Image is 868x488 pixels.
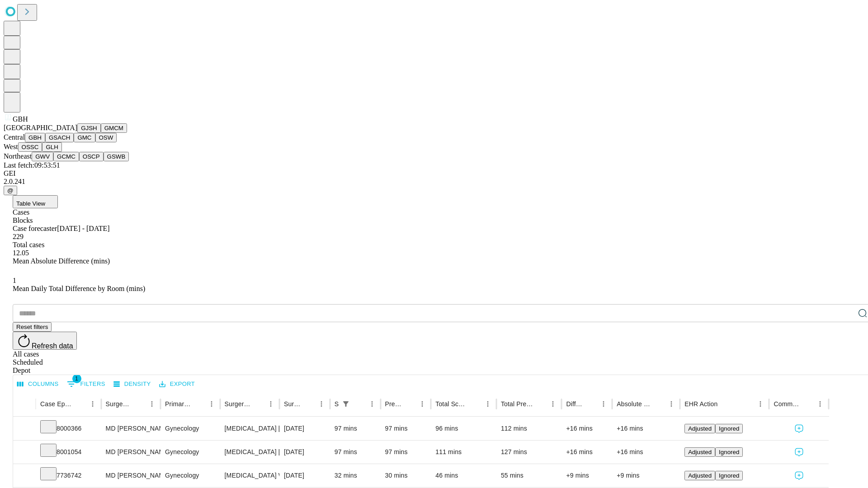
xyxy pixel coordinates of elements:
button: Menu [754,398,767,410]
span: Mean Daily Total Difference by Room (mins) [13,285,145,292]
div: +16 mins [617,441,675,464]
div: 97 mins [385,417,427,440]
button: GMC [74,133,95,142]
button: Menu [597,398,610,410]
div: [MEDICAL_DATA] [MEDICAL_DATA] REMOVAL TUBES AND/OR OVARIES FOR UTERUS 250GM OR LESS [225,417,275,440]
button: Sort [193,398,205,410]
div: MD [PERSON_NAME] [PERSON_NAME] [106,464,156,487]
div: 8000366 [40,417,97,440]
div: [DATE] [284,464,325,487]
button: Show filters [65,377,108,391]
span: Table View [16,200,45,207]
div: 96 mins [435,417,492,440]
div: 7736742 [40,464,97,487]
button: Export [157,377,197,391]
button: OSSC [18,142,42,152]
button: GBH [25,133,45,142]
button: Sort [718,398,731,410]
div: 1 active filter [340,398,352,410]
button: Sort [403,398,416,410]
div: +16 mins [566,417,608,440]
span: @ [7,187,14,194]
span: Mean Absolute Difference (mins) [13,257,110,265]
span: Last fetch: 09:53:51 [4,161,60,169]
button: Menu [315,398,328,410]
button: Sort [652,398,665,410]
div: +9 mins [566,464,608,487]
button: GJSH [77,123,101,133]
button: Menu [481,398,494,410]
span: Ignored [719,449,739,455]
button: Reset filters [13,322,52,332]
div: EHR Action [684,400,717,408]
button: Expand [18,421,31,437]
button: Menu [86,398,99,410]
button: Menu [665,398,678,410]
button: Ignored [715,447,743,457]
div: Total Predicted Duration [501,400,533,408]
div: Gynecology [165,417,215,440]
span: Adjusted [688,425,712,432]
div: 8001054 [40,441,97,464]
div: Comments [774,400,800,408]
button: Menu [264,398,277,410]
div: [MEDICAL_DATA] [MEDICAL_DATA] REMOVAL TUBES AND/OR OVARIES FOR UTERUS 250GM OR LESS [225,441,275,464]
button: GLH [42,142,61,152]
div: +16 mins [617,417,675,440]
span: Ignored [719,425,739,432]
button: GWV [32,152,53,161]
div: MD [PERSON_NAME] [PERSON_NAME] [106,417,156,440]
span: Adjusted [688,449,712,455]
span: 1 [72,374,81,383]
button: Select columns [15,377,61,391]
div: Surgeon Name [106,400,132,408]
button: Expand [18,468,31,484]
div: Scheduled In Room Duration [335,400,339,408]
button: Ignored [715,471,743,480]
span: Adjusted [688,472,712,479]
span: 12.05 [13,249,29,257]
button: Ignored [715,424,743,433]
span: 1 [13,277,16,284]
button: Sort [302,398,315,410]
button: OSW [95,133,117,142]
div: 112 mins [501,417,557,440]
span: Ignored [719,472,739,479]
div: 32 mins [335,464,376,487]
button: Sort [469,398,481,410]
span: [GEOGRAPHIC_DATA] [4,124,77,131]
button: Density [111,377,153,391]
span: [DATE] - [DATE] [57,225,109,232]
button: Show filters [340,398,352,410]
div: +16 mins [566,441,608,464]
div: Predicted In Room Duration [385,400,403,408]
button: Menu [205,398,218,410]
div: 2.0.241 [4,178,864,186]
button: GMCM [101,123,127,133]
div: Primary Service [165,400,191,408]
button: Sort [801,398,814,410]
div: Gynecology [165,441,215,464]
span: Refresh data [32,342,73,350]
span: Northeast [4,152,32,160]
button: Menu [416,398,429,410]
div: [DATE] [284,441,325,464]
div: Total Scheduled Duration [435,400,468,408]
div: [DATE] [284,417,325,440]
button: GSWB [104,152,129,161]
button: Expand [18,445,31,460]
button: Menu [146,398,158,410]
div: Difference [566,400,584,408]
button: Sort [353,398,366,410]
button: GSACH [45,133,74,142]
span: Total cases [13,241,44,249]
div: 46 mins [435,464,492,487]
div: GEI [4,169,864,178]
div: Case Epic Id [40,400,73,408]
button: Table View [13,195,58,208]
div: 127 mins [501,441,557,464]
button: Sort [252,398,264,410]
button: Adjusted [684,424,715,433]
button: @ [4,186,17,195]
div: 30 mins [385,464,427,487]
